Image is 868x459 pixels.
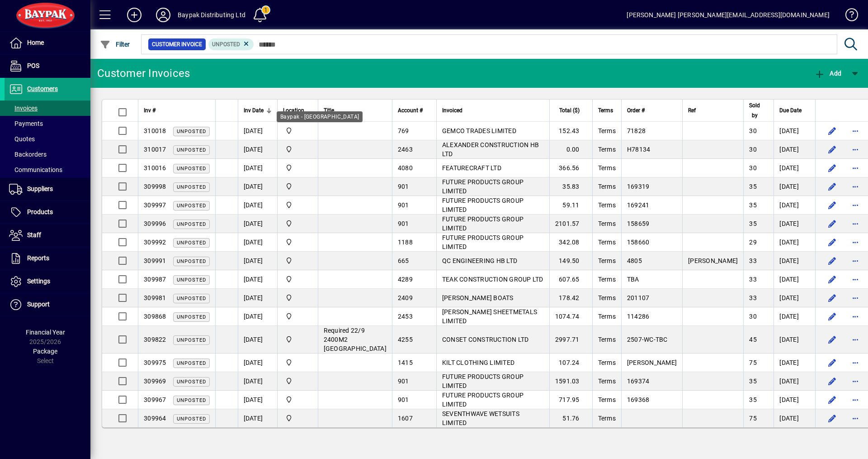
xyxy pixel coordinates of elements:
[549,177,592,196] td: 35.83
[5,162,90,177] a: Communications
[848,309,863,324] button: More options
[398,201,409,209] span: 901
[442,276,543,283] span: TEAK CONSTRUCTION GROUP LTD
[549,196,592,215] td: 59.11
[238,215,277,233] td: [DATE]
[149,7,178,23] button: Profile
[749,183,757,190] span: 35
[398,378,409,385] span: 901
[627,183,650,190] span: 169319
[238,354,277,372] td: [DATE]
[398,220,409,227] span: 901
[5,201,90,224] a: Products
[9,166,62,173] span: Communications
[27,39,44,46] span: Home
[283,105,304,115] span: Location
[238,270,277,289] td: [DATE]
[238,372,277,391] td: [DATE]
[177,379,206,385] span: Unposted
[749,359,757,366] span: 75
[848,392,863,407] button: More options
[749,336,757,343] span: 45
[598,220,616,227] span: Terms
[398,239,413,246] span: 1188
[9,135,35,143] span: Quotes
[283,395,312,405] span: Baypak - Onekawa
[627,276,639,283] span: TBA
[549,391,592,409] td: 717.95
[144,164,166,172] span: 310016
[144,127,166,134] span: 310018
[5,270,90,293] a: Settings
[398,359,413,366] span: 1415
[812,65,844,81] button: Add
[598,146,616,153] span: Terms
[177,147,206,153] span: Unposted
[749,415,757,422] span: 75
[627,257,642,264] span: 4805
[27,231,41,239] span: Staff
[144,396,166,403] span: 309967
[749,239,757,246] span: 29
[848,253,863,268] button: More options
[688,257,738,264] span: [PERSON_NAME]
[283,126,312,136] span: Baypak - Onekawa
[144,415,166,422] span: 309964
[9,105,38,112] span: Invoices
[398,183,409,190] span: 901
[825,411,839,426] button: Edit
[283,413,312,423] span: Baypak - Onekawa
[283,200,312,210] span: Baypak - Onekawa
[238,307,277,326] td: [DATE]
[598,127,616,134] span: Terms
[774,391,815,409] td: [DATE]
[825,124,839,138] button: Edit
[627,220,650,227] span: 158659
[442,373,524,389] span: FUTURE PRODUCTS GROUP LIMITED
[177,397,206,403] span: Unposted
[177,277,206,283] span: Unposted
[97,66,190,81] div: Customer Invoices
[442,257,517,264] span: QC ENGINEERING HB LTD
[774,159,815,177] td: [DATE]
[749,164,757,172] span: 30
[848,411,863,426] button: More options
[749,146,757,153] span: 30
[283,237,312,247] span: Baypak - Onekawa
[825,142,839,157] button: Edit
[627,105,677,115] div: Order #
[749,201,757,209] span: 35
[774,122,815,140] td: [DATE]
[27,62,39,69] span: POS
[283,182,312,191] span: Baypak - Onekawa
[749,294,757,301] span: 33
[27,208,53,215] span: Products
[398,257,409,264] span: 665
[244,105,264,115] span: Inv Date
[825,179,839,194] button: Edit
[398,105,423,115] span: Account #
[627,294,650,301] span: 201107
[144,201,166,209] span: 309997
[277,111,363,122] div: Baypak - [GEOGRAPHIC_DATA]
[238,409,277,427] td: [DATE]
[848,179,863,194] button: More options
[825,392,839,407] button: Edit
[598,294,616,301] span: Terms
[177,296,206,301] span: Unposted
[598,239,616,246] span: Terms
[848,161,863,175] button: More options
[774,372,815,391] td: [DATE]
[5,147,90,162] a: Backorders
[144,313,166,320] span: 309868
[749,276,757,283] span: 33
[749,257,757,264] span: 33
[27,85,58,92] span: Customers
[825,253,839,268] button: Edit
[774,196,815,215] td: [DATE]
[398,294,413,301] span: 2409
[848,235,863,249] button: More options
[549,409,592,427] td: 51.76
[5,131,90,147] a: Quotes
[9,151,47,158] span: Backorders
